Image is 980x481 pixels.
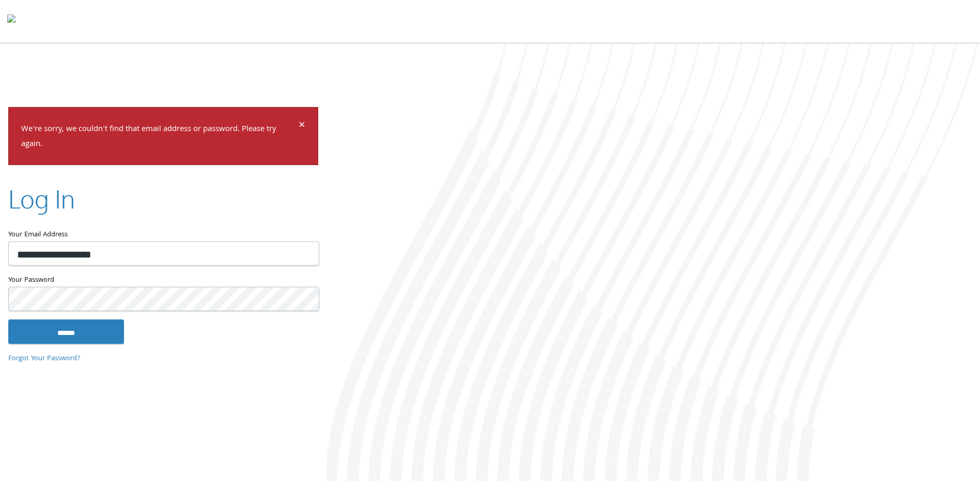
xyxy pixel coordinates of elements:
[8,181,75,216] h2: Log In
[299,120,305,133] button: Dismiss alert
[8,353,81,364] a: Forgot Your Password?
[299,116,305,136] span: ×
[21,122,297,152] p: We're sorry, we couldn't find that email address or password. Please try again.
[8,274,318,286] label: Your Password
[7,11,15,31] img: todyl-logo-dark.svg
